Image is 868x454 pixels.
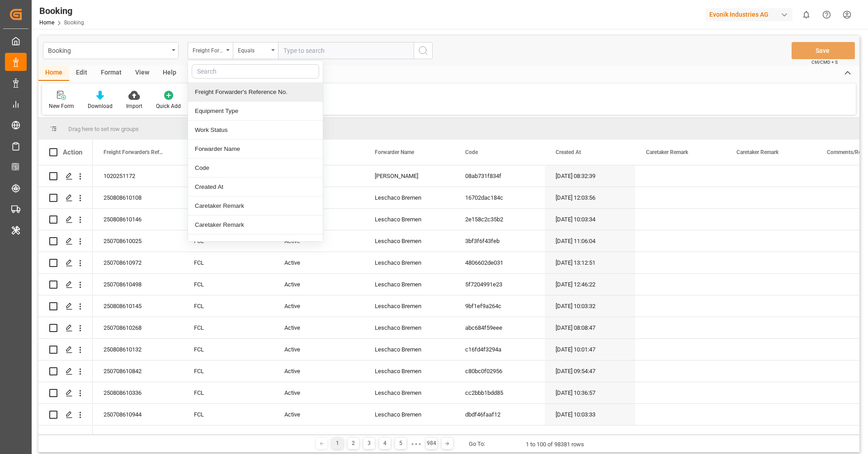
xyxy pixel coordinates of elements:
[68,126,139,132] span: Drag here to set row groups
[454,360,545,382] div: c80bc0f02956
[454,252,545,273] div: 4806602de031
[126,102,142,110] div: Import
[364,360,454,382] div: Leschaco Bremen
[238,44,269,55] div: Equals
[274,295,364,317] div: Active
[188,234,323,253] div: Comments/Remarks
[363,438,375,449] div: 3
[274,339,364,360] div: Active
[183,274,274,295] div: FCL
[188,140,323,159] div: Forwarder Name
[183,252,274,273] div: FCL
[48,44,169,56] div: Booking
[188,197,323,215] div: Caretaker Remark
[454,209,545,230] div: 2e158c2c35b2
[188,159,323,178] div: Code
[375,149,414,155] span: Forwarder Name
[88,102,113,110] div: Download
[38,274,93,295] div: Press SPACE to select this row.
[183,165,274,187] div: FCL
[38,382,93,404] div: Press SPACE to select this row.
[465,149,478,155] span: Code
[43,42,179,59] button: open menu
[364,165,454,187] div: [PERSON_NAME]
[706,6,796,23] button: Evonik Industries AG
[454,230,545,252] div: 3bf3f6f43feb
[454,187,545,208] div: 16702dac184c
[364,404,454,425] div: Leschaco Bremen
[39,4,84,18] div: Booking
[38,66,69,81] div: Home
[128,66,156,81] div: View
[93,165,183,187] div: 1020251172
[69,66,94,81] div: Edit
[38,360,93,382] div: Press SPACE to select this row.
[364,230,454,252] div: Leschaco Bremen
[183,382,274,403] div: FCL
[93,274,183,295] div: 250708610498
[364,339,454,360] div: Leschaco Bremen
[94,66,128,81] div: Format
[545,274,635,295] div: [DATE] 12:46:22
[469,440,485,449] div: Go To:
[364,252,454,273] div: Leschaco Bremen
[38,165,93,187] div: Press SPACE to select this row.
[274,274,364,295] div: Active
[93,404,183,425] div: 250708610944
[93,252,183,273] div: 250708610972
[274,360,364,382] div: Active
[454,317,545,338] div: abc684f59eee
[556,149,581,155] span: Created At
[183,209,274,230] div: FCL
[364,274,454,295] div: Leschaco Bremen
[348,438,359,449] div: 2
[526,440,584,449] div: 1 to 100 of 98381 rows
[93,360,183,382] div: 250708610842
[545,295,635,317] div: [DATE] 10:03:32
[454,404,545,425] div: dbdf46faaf12
[364,382,454,403] div: Leschaco Bremen
[188,121,323,140] div: Work Status
[332,438,343,449] div: 1
[93,339,183,360] div: 250808610132
[545,339,635,360] div: [DATE] 10:01:47
[274,404,364,425] div: Active
[183,339,274,360] div: FCL
[38,404,93,426] div: Press SPACE to select this row.
[188,215,323,234] div: Caretaker Remark
[93,382,183,403] div: 250808610336
[49,102,74,110] div: New Form
[183,360,274,382] div: FCL
[364,317,454,338] div: Leschaco Bremen
[183,404,274,425] div: FCL
[274,382,364,403] div: Active
[545,165,635,187] div: [DATE] 08:32:39
[792,42,855,59] button: Save
[545,404,635,425] div: [DATE] 10:03:33
[545,209,635,230] div: [DATE] 10:03:34
[274,252,364,273] div: Active
[706,8,793,21] div: Evonik Industries AG
[364,209,454,230] div: Leschaco Bremen
[188,42,233,59] button: close menu
[93,230,183,252] div: 250708610025
[816,5,837,25] button: Help Center
[364,295,454,317] div: Leschaco Bremen
[454,165,545,187] div: 08ab731f834f
[183,295,274,317] div: FCL
[545,317,635,338] div: [DATE] 08:08:47
[364,187,454,208] div: Leschaco Bremen
[93,317,183,338] div: 250708610268
[454,295,545,317] div: 9bf1ef9a264c
[274,317,364,338] div: Active
[156,66,183,81] div: Help
[193,44,223,55] div: Freight Forwarder's Reference No.
[545,187,635,208] div: [DATE] 12:03:56
[411,440,421,447] div: ● ● ●
[38,230,93,252] div: Press SPACE to select this row.
[646,149,688,155] span: Caretaker Remark
[39,19,54,26] a: Home
[454,339,545,360] div: c16fd4f3294a
[796,5,816,25] button: show 0 new notifications
[38,187,93,209] div: Press SPACE to select this row.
